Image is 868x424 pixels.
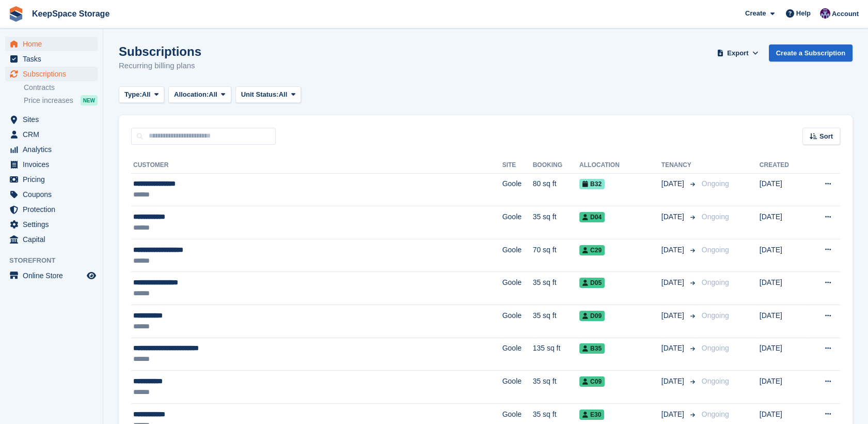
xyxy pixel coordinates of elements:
span: D05 [579,278,605,288]
span: B35 [579,343,605,354]
th: Allocation [579,157,661,174]
span: B32 [579,179,605,189]
span: Coupons [23,187,85,202]
a: menu [5,142,98,157]
td: 70 sq ft [533,239,579,272]
td: 35 sq ft [533,371,579,404]
span: [DATE] [661,178,686,189]
td: [DATE] [760,206,806,239]
span: Sort [819,131,833,142]
span: C09 [579,376,605,387]
a: Create a Subscription [769,44,853,62]
td: [DATE] [760,338,806,371]
span: [DATE] [661,376,686,387]
span: Online Store [23,268,85,283]
p: Recurring billing plans [119,60,201,72]
th: Booking [533,157,579,174]
a: menu [5,37,98,51]
a: menu [5,202,98,217]
span: Home [23,37,85,51]
span: Price increases [24,96,73,105]
span: [DATE] [661,310,686,321]
span: Settings [23,217,85,232]
td: Goole [502,371,533,404]
a: Contracts [24,83,98,93]
button: Export [715,44,761,62]
td: [DATE] [760,272,806,305]
a: menu [5,157,98,172]
h1: Subscriptions [119,44,201,58]
a: menu [5,232,98,247]
img: stora-icon-8386f47178a22dfd0bd8f6a31ec36ba5ce8667c1dd55bd0f319d3a0aa187defe.svg [8,6,24,22]
td: 35 sq ft [533,206,579,239]
span: Ongoing [702,344,729,352]
a: KeepSpace Storage [28,5,114,22]
span: Analytics [23,142,85,157]
a: Preview store [85,269,98,282]
span: Sites [23,112,85,127]
th: Tenancy [661,157,698,174]
span: Ongoing [702,179,729,188]
span: Ongoing [702,311,729,320]
span: Storefront [9,255,103,266]
a: menu [5,67,98,81]
span: Ongoing [702,278,729,286]
a: menu [5,268,98,283]
span: Help [796,8,811,19]
span: CRM [23,127,85,142]
span: All [279,89,288,100]
td: Goole [502,305,533,338]
a: Price increases NEW [24,95,98,106]
td: Goole [502,206,533,239]
td: 135 sq ft [533,338,579,371]
span: C29 [579,245,605,255]
th: Customer [131,157,502,174]
div: NEW [81,95,98,105]
span: [DATE] [661,343,686,354]
a: menu [5,187,98,202]
span: [DATE] [661,277,686,288]
img: Charlotte Jobling [820,8,830,19]
td: Goole [502,272,533,305]
button: Allocation: All [168,86,231,103]
span: Export [727,48,748,58]
span: D04 [579,212,605,222]
span: [DATE] [661,245,686,255]
span: [DATE] [661,409,686,420]
span: [DATE] [661,211,686,222]
span: Invoices [23,157,85,172]
a: menu [5,112,98,127]
span: Capital [23,232,85,247]
span: Ongoing [702,410,729,418]
span: Allocation: [174,89,209,100]
span: Protection [23,202,85,217]
span: Ongoing [702,377,729,385]
td: 80 sq ft [533,173,579,206]
span: Create [745,8,766,19]
span: All [142,89,151,100]
td: Goole [502,239,533,272]
td: 35 sq ft [533,305,579,338]
span: All [209,89,217,100]
a: menu [5,127,98,142]
td: Goole [502,173,533,206]
span: Type: [124,89,142,100]
td: [DATE] [760,173,806,206]
td: Goole [502,338,533,371]
a: menu [5,172,98,187]
td: [DATE] [760,371,806,404]
button: Type: All [119,86,164,103]
th: Created [760,157,806,174]
th: Site [502,157,533,174]
td: 35 sq ft [533,272,579,305]
span: Subscriptions [23,67,85,81]
span: E30 [579,410,604,420]
span: D09 [579,311,605,321]
button: Unit Status: All [235,86,301,103]
span: Pricing [23,172,85,187]
span: Unit Status: [241,89,279,100]
a: menu [5,52,98,66]
span: Ongoing [702,246,729,254]
td: [DATE] [760,239,806,272]
span: Account [832,9,859,19]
